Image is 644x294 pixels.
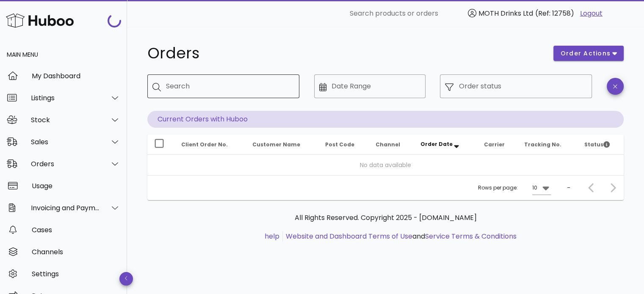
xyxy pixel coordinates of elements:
a: Logout [580,8,603,19]
a: Service Terms & Conditions [425,231,517,241]
li: and [283,231,517,242]
span: Tracking No. [524,141,561,148]
p: All Rights Reserved. Copyright 2025 - [DOMAIN_NAME] [154,213,617,223]
div: Stock [31,116,100,124]
span: Order Date [420,140,453,148]
div: – [567,184,570,192]
div: Rows per page: [478,176,551,200]
img: Huboo Logo [6,11,74,30]
div: 10Rows per page: [532,181,551,195]
span: Client Order No. [181,141,228,148]
div: Usage [32,182,120,190]
span: Status [584,141,610,148]
span: (Ref: 12758) [535,8,574,18]
div: Channels [32,248,120,256]
a: help [265,231,279,241]
div: Settings [32,270,120,278]
span: Post Code [325,141,354,148]
h1: Orders [147,46,543,61]
p: Current Orders with Huboo [147,111,624,128]
div: Listings [31,94,100,102]
button: order actions [553,46,624,61]
th: Order Date: Sorted descending. Activate to remove sorting. [414,135,477,155]
span: Customer Name [252,141,300,148]
th: Carrier [477,135,517,155]
div: Invoicing and Payments [31,204,100,212]
span: MOTH Drinks Ltd [478,8,533,18]
th: Tracking No. [517,135,578,155]
th: Post Code [318,135,368,155]
th: Client Order No. [174,135,246,155]
div: Orders [31,160,100,168]
th: Status [578,135,624,155]
div: My Dashboard [32,72,120,80]
th: Customer Name [246,135,318,155]
a: Website and Dashboard Terms of Use [286,231,412,241]
div: Sales [31,138,100,146]
div: Cases [32,226,120,234]
span: Channel [376,141,400,148]
div: 10 [532,184,537,192]
td: No data available [147,155,624,175]
span: Carrier [484,141,504,148]
th: Channel [369,135,414,155]
span: order actions [560,49,611,58]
